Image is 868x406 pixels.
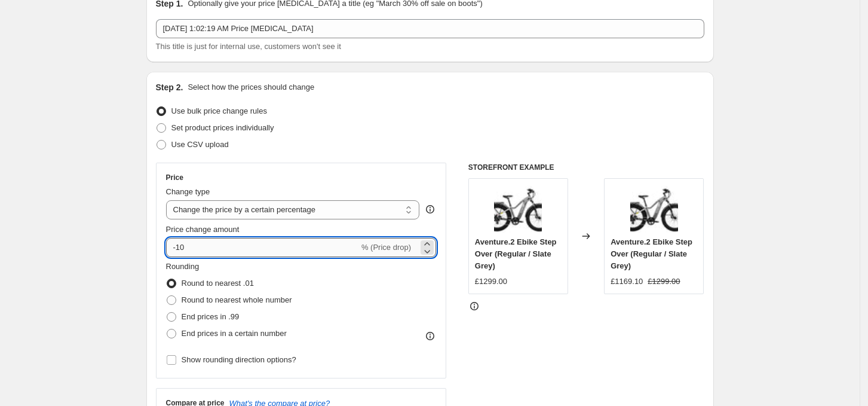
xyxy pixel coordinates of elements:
span: Rounding [166,262,200,271]
span: Use bulk price change rules [171,106,267,115]
span: Round to nearest .01 [182,279,254,288]
span: Price change amount [166,225,240,234]
div: help [424,203,436,215]
span: Aventure.2 Ebike Step Over (Regular / Slate Grey) [475,237,557,270]
p: Select how the prices should change [188,81,314,93]
div: £1169.10 [611,276,643,288]
h6: STOREFRONT EXAMPLE [468,163,704,172]
img: Aventure2-traditional-slate-01_80x.webp [630,185,678,233]
h3: Price [166,173,183,182]
span: End prices in .99 [182,312,240,321]
span: Aventure.2 Ebike Step Over (Regular / Slate Grey) [611,237,692,270]
input: 30% off holiday sale [156,19,704,38]
img: Aventure2-traditional-slate-01_80x.webp [494,185,542,233]
span: Show rounding direction options? [182,355,296,364]
span: This title is just for internal use, customers won't see it [156,42,341,51]
span: Round to nearest whole number [182,295,292,304]
span: Set product prices individually [171,123,274,132]
h2: Step 2. [156,81,183,93]
span: Use CSV upload [171,140,229,149]
span: % (Price drop) [361,243,411,252]
strike: £1299.00 [648,276,680,288]
span: Change type [166,187,210,196]
div: £1299.00 [475,276,507,288]
span: End prices in a certain number [182,329,287,338]
input: -15 [166,238,359,257]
